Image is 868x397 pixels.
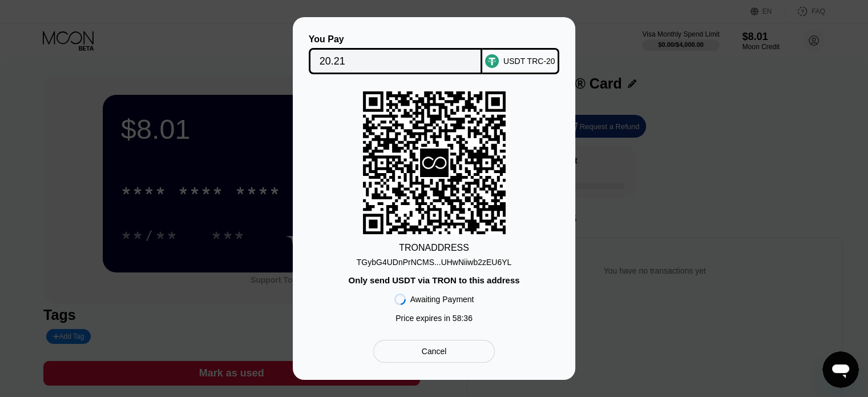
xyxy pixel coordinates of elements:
[399,243,469,253] div: TRON ADDRESS
[503,57,555,66] div: USDT TRC-20
[309,34,483,45] div: You Pay
[395,314,473,323] div: Price expires in
[422,346,447,356] div: Cancel
[357,253,512,267] div: TGybG4UDnPrNCMS...UHwNiiwb2zEU6YL
[822,351,859,388] iframe: Button to launch messaging window
[310,34,558,74] div: You PayUSDT TRC-20
[348,275,519,285] div: Only send USDT via TRON to this address
[357,258,512,267] div: TGybG4UDnPrNCMS...UHwNiiwb2zEU6YL
[410,295,474,304] div: Awaiting Payment
[373,340,495,363] div: Cancel
[453,314,473,323] span: 58 : 36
